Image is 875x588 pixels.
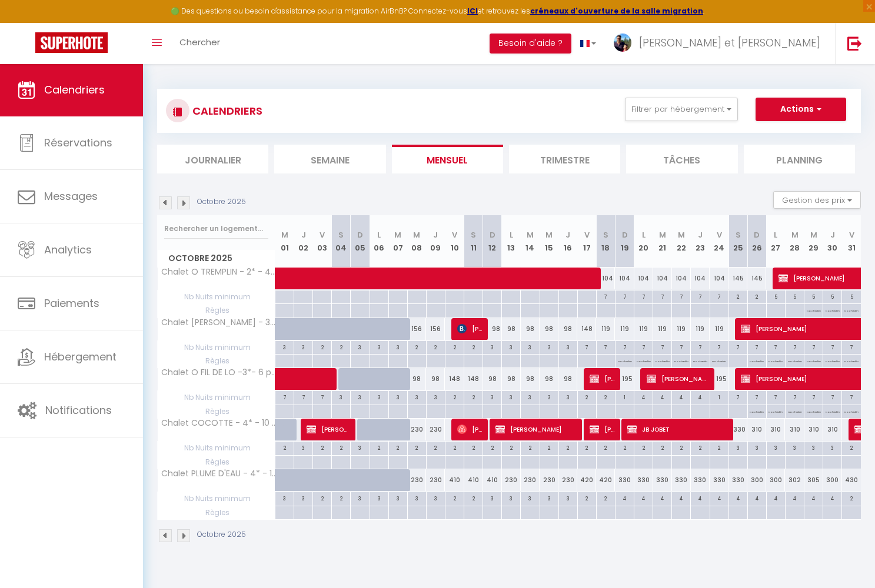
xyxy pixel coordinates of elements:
[407,318,426,340] div: 156
[540,318,558,340] div: 98
[445,391,464,402] div: 2
[483,368,502,390] div: 98
[791,229,799,240] abbr: M
[313,341,331,352] div: 2
[578,442,596,453] div: 2
[672,318,691,340] div: 119
[768,405,783,416] p: No Checkin
[159,469,277,478] span: Chalet PLUME D'EAU - 4* - 11 pers- 4 chambres/1 salle détente - piscine/jacuzzi/pétanque et baby-...
[158,250,275,267] span: Octobre 2025
[767,341,785,352] div: 7
[394,229,401,240] abbr: M
[710,469,728,491] div: 330
[807,405,821,416] p: No Checkin
[294,442,312,453] div: 3
[558,368,577,390] div: 98
[294,215,313,268] th: 02
[766,215,785,268] th: 27
[502,391,520,402] div: 3
[44,82,105,97] span: Calendriers
[427,341,445,352] div: 2
[558,318,577,340] div: 98
[464,368,483,390] div: 148
[807,304,821,315] p: No Checkin
[823,391,841,402] div: 7
[370,341,388,352] div: 3
[596,469,615,491] div: 420
[495,418,577,440] span: [PERSON_NAME]
[307,418,351,440] span: [PERSON_NAME]
[158,391,275,404] span: Nb Nuits minimum
[179,36,220,48] span: Chercher
[615,318,634,340] div: 119
[159,368,277,377] span: Chalet O FIL DE LO -3*- 6 pers- 2 chambres/ 1 mezzanine
[786,290,804,302] div: 5
[691,290,709,302] div: 7
[313,391,331,402] div: 7
[728,419,747,440] div: 330
[578,391,596,402] div: 2
[545,229,553,240] abbr: M
[510,229,513,240] abbr: L
[35,32,108,53] img: Super Booking
[294,341,312,352] div: 3
[540,391,558,402] div: 3
[616,341,634,352] div: 7
[502,469,521,491] div: 230
[464,341,483,352] div: 2
[426,318,445,340] div: 156
[540,215,558,268] th: 15
[596,215,615,268] th: 18
[627,418,728,440] span: JB JOBET
[710,368,728,390] div: 195
[634,215,653,268] th: 20
[634,290,653,302] div: 7
[370,442,388,453] div: 2
[672,290,690,302] div: 7
[490,34,571,54] button: Besoin d'aide ?
[615,368,634,390] div: 195
[674,355,688,366] p: No Checkin
[773,191,861,209] button: Gestion des prix
[786,341,804,352] div: 7
[842,290,861,302] div: 5
[44,189,98,203] span: Messages
[788,405,802,416] p: No Checkin
[728,215,747,268] th: 25
[483,318,502,340] div: 98
[164,218,268,239] input: Rechercher un logement...
[710,442,728,453] div: 2
[767,290,785,302] div: 5
[774,229,777,240] abbr: L
[847,36,862,51] img: logout
[691,318,710,340] div: 119
[637,355,651,366] p: No Checkin
[332,442,350,453] div: 2
[158,405,275,418] span: Règles
[849,229,854,240] abbr: V
[678,229,685,240] abbr: M
[527,229,534,240] abbr: M
[717,229,722,240] abbr: V
[464,215,483,268] th: 11
[467,6,478,16] strong: ICI
[844,304,859,315] p: No Checkin
[483,391,501,402] div: 3
[197,196,246,208] p: Octobre 2025
[826,304,840,315] p: No Checkin
[642,229,646,240] abbr: L
[558,215,577,268] th: 16
[577,318,596,340] div: 148
[710,391,728,402] div: 1
[502,442,520,453] div: 2
[712,355,726,366] p: No Checkin
[426,215,445,268] th: 09
[530,6,703,16] a: créneaux d'ouverture de la salle migration
[788,355,802,366] p: No Checkin
[691,469,710,491] div: 330
[407,469,426,491] div: 230
[540,442,558,453] div: 2
[826,405,840,416] p: No Checkin
[750,355,764,366] p: No Checkin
